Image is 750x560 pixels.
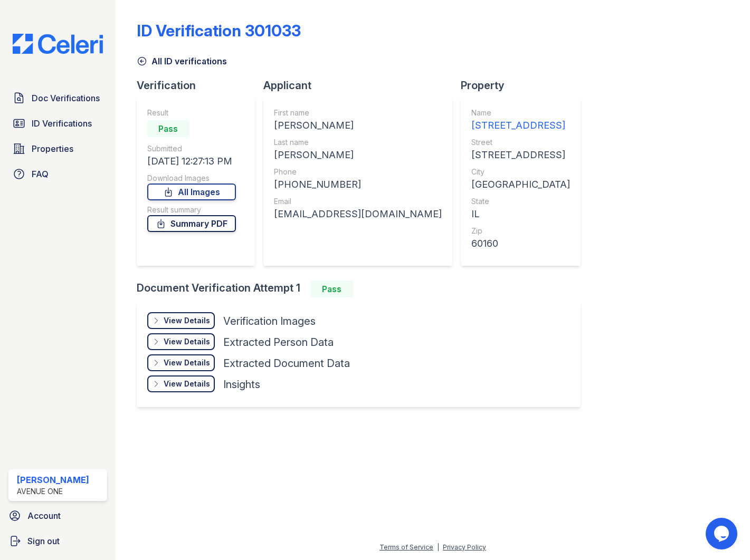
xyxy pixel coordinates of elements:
div: Document Verification Attempt 1 [137,281,589,297]
div: Avenue One [17,486,89,497]
a: Privacy Policy [443,543,486,551]
iframe: chat widget [706,518,739,549]
div: Insights [223,377,260,392]
span: FAQ [32,168,49,180]
div: View Details [164,315,210,326]
div: [PERSON_NAME] [17,474,89,486]
div: ID Verification 301033 [137,21,301,40]
span: Account [27,509,61,522]
a: Doc Verifications [8,88,107,109]
div: Extracted Document Data [223,356,350,371]
a: Terms of Service [379,543,433,551]
div: Name [471,108,570,118]
div: Pass [311,281,353,297]
div: Submitted [147,143,236,154]
div: [PHONE_NUMBER] [274,177,442,192]
div: Last name [274,137,442,148]
div: Property [461,78,589,93]
span: Doc Verifications [32,92,100,104]
div: [STREET_ADDRESS] [471,148,570,162]
div: | [437,543,439,551]
div: [GEOGRAPHIC_DATA] [471,177,570,192]
div: View Details [164,358,210,368]
div: Zip [471,226,570,236]
div: [EMAIL_ADDRESS][DOMAIN_NAME] [274,207,442,221]
div: Email [274,196,442,207]
div: City [471,167,570,177]
a: All ID verifications [137,55,227,67]
a: Properties [8,138,107,159]
div: First name [274,108,442,118]
a: Name [STREET_ADDRESS] [471,108,570,133]
div: IL [471,207,570,221]
a: Sign out [4,530,111,552]
div: Applicant [263,78,461,93]
div: Verification Images [223,314,316,329]
div: View Details [164,336,210,347]
a: Account [4,505,111,526]
div: [PERSON_NAME] [274,118,442,133]
div: Street [471,137,570,148]
div: Download Images [147,173,236,184]
div: [DATE] 12:27:13 PM [147,154,236,169]
div: State [471,196,570,207]
img: CE_Logo_Blue-a8612792a0a2168367f1c8372b55b34899dd931a85d93a1a3d3e32e68fde9ad4.png [4,34,111,54]
a: FAQ [8,163,107,185]
div: Pass [147,120,189,137]
div: Result summary [147,205,236,215]
div: 60160 [471,236,570,251]
a: Summary PDF [147,215,236,232]
span: ID Verifications [32,117,92,130]
span: Sign out [27,535,60,547]
div: Extracted Person Data [223,335,334,350]
div: [PERSON_NAME] [274,148,442,162]
div: [STREET_ADDRESS] [471,118,570,133]
a: ID Verifications [8,113,107,134]
a: All Images [147,184,236,200]
span: Properties [32,142,73,155]
div: Phone [274,167,442,177]
div: View Details [164,379,210,389]
div: Verification [137,78,263,93]
div: Result [147,108,236,118]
